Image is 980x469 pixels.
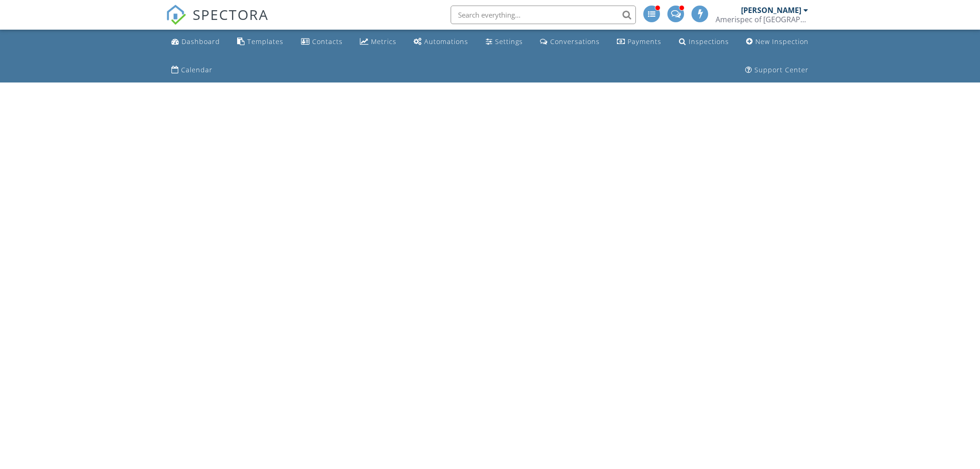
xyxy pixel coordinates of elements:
[247,37,283,46] div: Templates
[424,37,468,46] div: Automations
[356,33,400,51] a: Metrics
[166,13,269,32] a: SPECTORA
[536,33,603,51] a: Conversations
[166,5,186,25] img: The Best Home Inspection Software - Spectora
[755,37,809,46] div: New Inspection
[482,33,527,51] a: Settings
[754,65,809,74] div: Support Center
[297,33,346,51] a: Contacts
[689,37,729,46] div: Inspections
[193,5,269,24] span: SPECTORA
[181,65,213,74] div: Calendar
[371,37,396,46] div: Metrics
[495,37,523,46] div: Settings
[451,6,636,24] input: Search everything...
[741,6,801,15] div: [PERSON_NAME]
[716,15,808,24] div: Amerispec of Middle Tennessee
[168,33,224,51] a: Dashboard
[741,62,812,79] a: Support Center
[233,33,287,51] a: Templates
[675,33,733,51] a: Inspections
[182,37,220,46] div: Dashboard
[628,37,661,46] div: Payments
[742,33,812,51] a: New Inspection
[613,33,665,51] a: Payments
[410,33,472,51] a: Automations (Advanced)
[550,37,600,46] div: Conversations
[312,37,343,46] div: Contacts
[168,62,216,79] a: Calendar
